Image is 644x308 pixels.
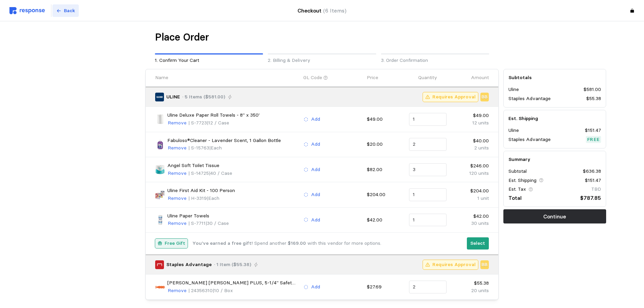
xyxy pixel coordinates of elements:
span: | Each [207,195,219,201]
button: Remove [167,287,187,295]
p: BB [481,261,487,268]
p: Free Gift [165,240,185,247]
p: $581.00 [583,86,601,93]
p: Add [311,191,320,198]
button: Add [303,283,320,291]
button: Add [303,191,320,199]
p: Total [508,194,522,202]
p: $27.69 [367,283,404,291]
p: $42.00 [367,216,404,224]
p: · 1 Item ($55.38) [214,261,251,268]
button: Remove [167,169,187,177]
span: | S-7711 [188,220,206,226]
button: Add [303,216,320,224]
p: Uline Paper Towels [167,212,209,220]
p: · 5 Items ($581.00) [182,93,225,101]
p: $42.00 [451,213,489,220]
p: Fabuloso®Cleaner - Lavender Scent, 1 Gallon Bottle [167,137,281,144]
button: Remove [167,219,187,228]
p: Remove [168,287,187,294]
p: [PERSON_NAME] [PERSON_NAME] PLUS, 5-1/4" Safety Cutter, Orange, 10/Pack (PLS-100G) [167,279,299,287]
img: S-14725 [155,165,165,174]
p: 1 unit [451,195,489,202]
button: Add [303,166,320,174]
p: Select [470,240,485,247]
input: Qty [413,214,443,226]
p: Price [367,74,378,81]
p: 3. Order Confirmation [381,57,489,64]
p: Est. Shipping [508,177,536,184]
img: sp27115831_sc7 [155,282,165,292]
p: Add [311,283,320,291]
h5: Summary [508,156,601,163]
p: $151.47 [585,127,601,134]
img: svg%3e [9,7,45,14]
button: Remove [167,119,187,127]
p: $151.47 [585,177,601,184]
img: S-15763_US [155,140,165,149]
p: Requires Approval [432,93,476,101]
p: Add [311,141,320,148]
p: TBD [591,186,601,193]
p: Free [587,136,600,143]
p: $55.38 [586,95,601,102]
p: $49.00 [451,112,489,119]
span: | H-3319 [188,195,207,201]
p: Continue [543,212,566,221]
p: 2 units [451,144,489,152]
p: Quantity [418,74,437,81]
span: | 12 / Case [207,120,229,126]
span: | S-14725 [188,170,209,176]
p: Staples Advantage [508,95,551,102]
h5: Est. Shipping [508,115,601,122]
p: Subtotal [508,168,527,175]
p: $204.00 [451,187,489,195]
p: $20.00 [367,141,404,148]
p: $636.38 [583,168,601,175]
h1: Place Order [155,31,209,44]
p: 120 units [451,170,489,177]
p: Name [155,74,168,81]
span: | 24356310 [188,287,213,293]
p: GL Code [303,74,322,81]
p: ULINE [166,93,180,101]
p: Remove [168,170,187,177]
span: | 10 / Box [213,287,233,293]
p: 30 units [451,220,489,227]
h4: Checkout [297,6,347,15]
img: S-7711 [155,215,165,225]
input: Qty [413,164,443,176]
img: H-3319_US [155,190,165,200]
p: $246.00 [451,162,489,170]
b: You've earned a free gift! [192,240,253,246]
input: Qty [413,281,443,293]
p: 20 units [451,287,489,294]
p: $49.00 [367,116,404,123]
b: $169.00 [288,240,306,246]
p: 2. Billing & Delivery [268,57,376,64]
p: 1. Confirm Your Cart [155,57,263,64]
button: Add [303,140,320,148]
p: Amount [471,74,489,81]
p: Staples Advantage [508,136,551,143]
p: Angel Soft Toilet Tissue [167,162,219,169]
p: Est. Tax [508,186,526,193]
button: Select [467,237,489,250]
p: $787.85 [580,194,601,202]
img: S-7723 [155,114,165,124]
button: Remove [167,194,187,203]
p: Uline Deluxe Paper Roll Towels - 8" x 350' [167,112,260,119]
p: Uline [508,127,519,134]
p: $55.38 [451,280,489,287]
input: Qty [413,189,443,201]
p: Remove [168,220,187,227]
p: Remove [168,119,187,127]
input: Qty [413,113,443,125]
button: Continue [503,209,606,223]
p: Uline [508,86,519,93]
input: Qty [413,138,443,150]
span: | Each [209,145,222,151]
span: | 30 / Case [206,220,229,226]
p: Staples Advantage [166,261,212,268]
p: Add [311,116,320,123]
